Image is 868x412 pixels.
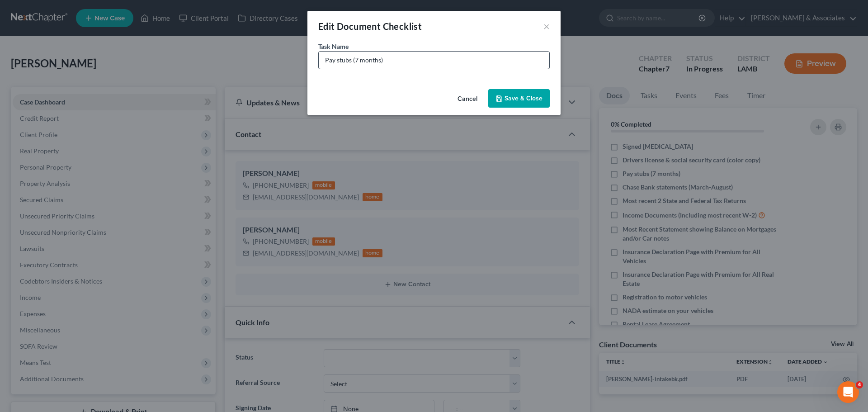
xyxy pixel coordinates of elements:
[450,90,485,108] button: Cancel
[837,381,859,403] iframe: Intercom live chat
[856,381,863,388] span: 4
[319,52,549,69] input: Enter document description..
[543,21,550,32] button: ×
[318,43,349,50] span: Task Name
[318,21,422,32] span: Edit Document Checklist
[488,89,550,108] button: Save & Close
